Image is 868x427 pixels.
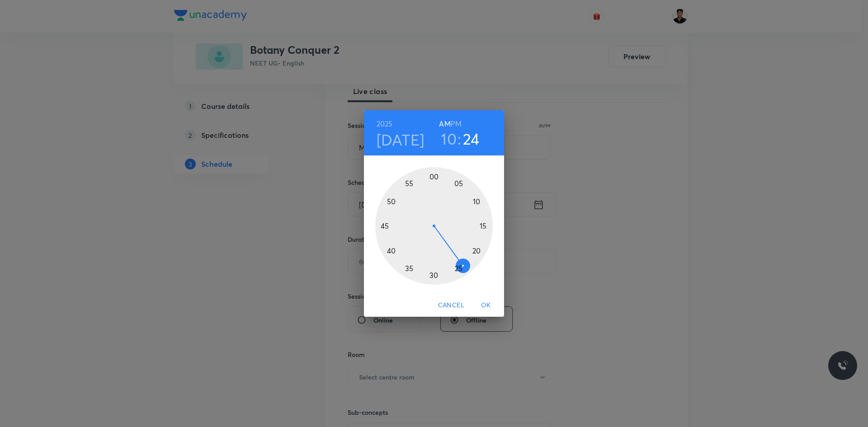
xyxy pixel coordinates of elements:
[463,129,480,148] button: 24
[475,300,497,311] span: OK
[438,300,464,311] span: Cancel
[441,129,457,148] button: 10
[439,117,450,130] button: AM
[458,129,461,148] h3: :
[377,117,393,130] button: 2025
[434,297,468,314] button: Cancel
[451,117,462,130] button: PM
[472,297,500,314] button: OK
[377,130,425,149] button: [DATE]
